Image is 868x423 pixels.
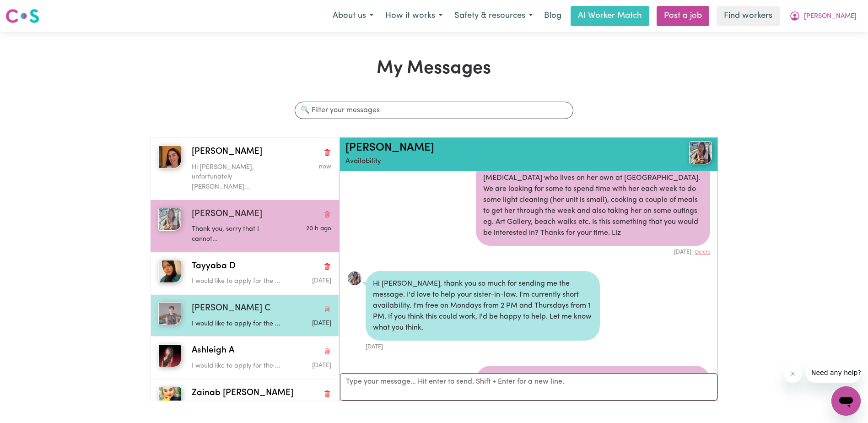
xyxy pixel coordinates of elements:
div: [DATE] [366,341,600,351]
div: Hi [PERSON_NAME], thank you so much for sending me the message. I'd love to help your sister-in-l... [366,271,600,341]
span: [PERSON_NAME] [192,208,262,221]
span: Zainab [PERSON_NAME] [192,387,293,400]
span: Message sent on April 5, 2025 [312,363,331,369]
span: [PERSON_NAME] [192,146,262,159]
button: Tayyaba DTayyaba DDelete conversationI would like to apply for the ...Message sent on June 5, 2025 [151,252,339,294]
span: Message sent on June 5, 2025 [312,320,331,326]
button: How it works [379,6,448,26]
img: D3203C824DCDDA26FE4CC410536BB835_avatar_blob [347,271,362,286]
button: Delete conversation [323,208,331,220]
button: Elizabeth Santos S[PERSON_NAME]Delete conversationThank you, sorry that I cannot...Message sent o... [151,200,339,252]
iframe: Message from company [806,363,861,383]
div: Hi [PERSON_NAME], I am in the process of finding a carer to work with my sister-in-law, [PERSON_N... [476,132,710,246]
a: Blog [539,6,567,26]
img: View Elizabeth Santos S's profile [689,141,712,164]
img: Ashleigh A [158,344,181,367]
span: Message sent on September 4, 2025 [319,164,331,170]
span: Ashleigh A [192,344,234,358]
img: Tayyaba D [158,260,181,283]
a: Find workers [717,6,780,26]
span: Tayyaba D [192,260,236,273]
button: About us [327,6,379,26]
p: I would like to apply for the ... [192,361,285,371]
iframe: Close message [784,364,802,383]
a: [PERSON_NAME] [345,142,434,153]
div: [DATE] [476,246,710,256]
button: Zainab Michelle RZainab [PERSON_NAME]Delete conversationHi I am available for [DATE]...Message se... [151,379,339,421]
a: View Elizabeth Santos S's profile [347,271,362,286]
img: Careseekers logo [5,8,39,24]
p: Thank you, sorry that I cannot... [192,224,285,244]
button: My Account [783,6,863,26]
button: Delete conversation [323,146,331,158]
iframe: Button to launch messaging window [831,386,861,416]
a: Post a job [657,6,709,26]
span: [PERSON_NAME] [804,11,857,22]
p: Availability [345,157,651,167]
span: Message sent on September 3, 2025 [306,226,331,232]
span: [PERSON_NAME] C [192,302,270,315]
input: 🔍 Filter your messages [295,102,573,119]
p: I would like to apply for the ... [192,277,285,287]
span: Message sent on June 5, 2025 [312,278,331,284]
button: Ashleigh AAshleigh ADelete conversationI would like to apply for the ...Message sent on April 5, ... [151,336,339,379]
button: Delete conversation [323,303,331,315]
button: Delete conversation [323,345,331,357]
button: Safety & resources [448,6,539,26]
button: Meryl C[PERSON_NAME] CDelete conversationI would like to apply for the ...Message sent on June 5,... [151,294,339,336]
a: AI Worker Match [571,6,649,26]
img: Meryl C [158,302,181,325]
button: Alyson M[PERSON_NAME]Delete conversationHi [PERSON_NAME], unfortunately [PERSON_NAME]...Message s... [151,138,339,200]
img: Zainab Michelle R [158,387,181,410]
p: I would like to apply for the ... [192,319,285,329]
span: Need any help? [5,6,55,14]
h1: My Messages [150,58,718,80]
button: Delete [695,249,710,256]
a: Elizabeth Santos S [651,141,712,164]
img: Elizabeth Santos S [158,208,181,231]
button: Delete conversation [323,260,331,272]
a: Careseekers logo [5,5,39,27]
img: Alyson M [158,146,181,168]
p: Hi [PERSON_NAME], unfortunately [PERSON_NAME]... [192,163,285,192]
button: Delete conversation [323,387,331,399]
